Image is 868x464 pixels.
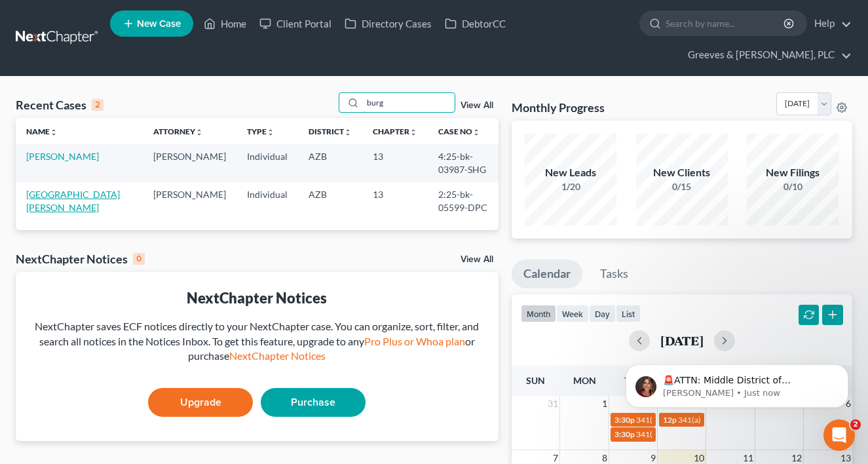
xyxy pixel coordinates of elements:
td: 13 [362,182,428,220]
div: Recent Cases [16,97,104,113]
a: Directory Cases [338,12,438,35]
td: Individual [236,182,298,220]
span: 31 [546,396,559,412]
i: unfold_more [472,128,480,136]
div: NextChapter saves ECF notices directly to your NextChapter case. You can organize, sort, filter, ... [26,319,488,364]
i: unfold_more [50,128,58,136]
td: Individual [236,144,298,182]
a: Client Portal [253,12,338,35]
td: 2:25-bk-05599-DPC [428,182,498,220]
button: week [556,305,589,322]
td: [PERSON_NAME] [143,144,236,182]
span: 341(a) meeting for [PERSON_NAME] [636,429,763,439]
a: Help [808,12,852,35]
a: Districtunfold_more [309,126,352,136]
iframe: Intercom notifications message [606,337,868,429]
a: [GEOGRAPHIC_DATA][PERSON_NAME] [26,189,120,213]
a: Typeunfold_more [247,126,274,136]
div: 2 [92,99,104,111]
a: Home [197,12,253,35]
a: Purchase [261,388,366,417]
a: Case Nounfold_more [438,126,480,136]
i: unfold_more [409,128,417,136]
a: DebtorCC [438,12,512,35]
a: Attorneyunfold_more [153,126,203,136]
a: View All [461,101,493,110]
span: 1 [601,396,609,412]
span: New Case [137,19,181,29]
a: View All [461,255,493,264]
a: Greeves & [PERSON_NAME], PLC [681,43,852,67]
div: New Leads [525,165,616,180]
button: list [616,305,641,322]
input: Search by name... [363,93,455,112]
div: 0/15 [636,180,728,193]
input: Search by name... [666,11,785,35]
button: month [521,305,556,322]
iframe: Intercom live chat [823,419,855,451]
button: day [589,305,616,322]
td: 4:25-bk-03987-SHG [428,144,498,182]
div: New Filings [747,165,839,180]
td: [PERSON_NAME] [143,182,236,220]
td: 13 [362,144,428,182]
h3: Monthly Progress [512,100,605,115]
a: Pro Plus or Whoa plan [364,335,465,347]
a: Upgrade [148,388,253,417]
a: [PERSON_NAME] [26,151,99,162]
a: Tasks [588,260,640,288]
i: unfold_more [344,128,352,136]
div: NextChapter Notices [26,288,488,308]
a: Chapterunfold_more [373,126,417,136]
div: New Clients [636,165,728,180]
div: 1/20 [525,180,616,193]
a: NextChapter Notices [229,349,326,362]
span: Sun [526,375,545,386]
h2: [DATE] [660,334,704,347]
span: 2 [850,419,861,430]
td: AZB [298,182,362,220]
div: NextChapter Notices [16,251,145,267]
a: Calendar [512,260,582,288]
td: AZB [298,144,362,182]
i: unfold_more [195,128,203,136]
span: 3:30p [614,429,635,439]
a: Nameunfold_more [26,126,58,136]
div: 0/10 [747,180,839,193]
div: 0 [133,253,145,265]
i: unfold_more [267,128,274,136]
span: Mon [573,375,596,386]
